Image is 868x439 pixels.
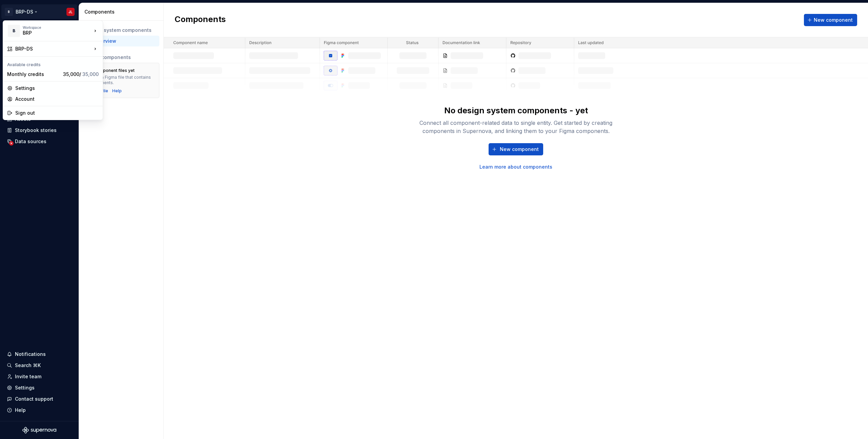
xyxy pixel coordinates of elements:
[63,71,99,77] span: 35,000 /
[15,110,99,116] div: Sign out
[4,58,101,69] div: Available credits
[7,71,60,78] div: Monthly credits
[15,85,99,92] div: Settings
[8,25,20,37] div: B
[23,30,80,36] div: BRP
[15,96,99,102] div: Account
[15,45,92,52] div: BRP-DS
[82,71,99,77] span: 35,000
[23,25,92,30] div: Workspace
